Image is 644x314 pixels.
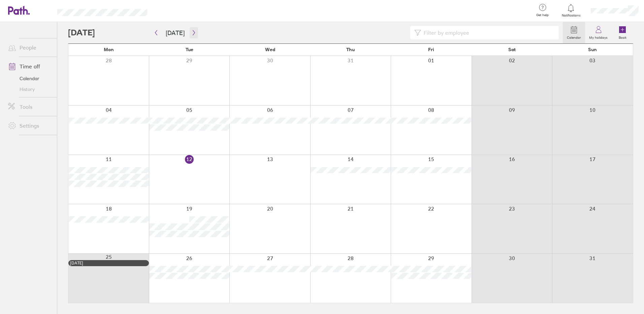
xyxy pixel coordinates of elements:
span: Tue [186,47,193,52]
a: Notifications [560,3,582,18]
a: People [3,41,57,54]
span: Sun [588,47,597,52]
a: Tools [3,100,57,114]
a: My holidays [585,22,612,43]
span: Get help [532,13,553,17]
span: Fri [428,47,434,52]
span: Notifications [560,13,582,18]
button: [DATE] [160,27,190,38]
a: Calendar [3,73,57,84]
a: History [3,84,57,95]
a: Calendar [563,22,585,43]
span: Wed [265,47,275,52]
div: [DATE] [70,261,147,265]
label: Calendar [563,34,585,40]
span: Sat [508,47,516,52]
a: Settings [3,119,57,132]
input: Filter by employee [421,26,555,39]
a: Time off [3,60,57,73]
label: My holidays [585,34,612,40]
label: Book [615,34,631,40]
span: Thu [346,47,355,52]
a: Book [612,22,633,43]
span: Mon [104,47,114,52]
